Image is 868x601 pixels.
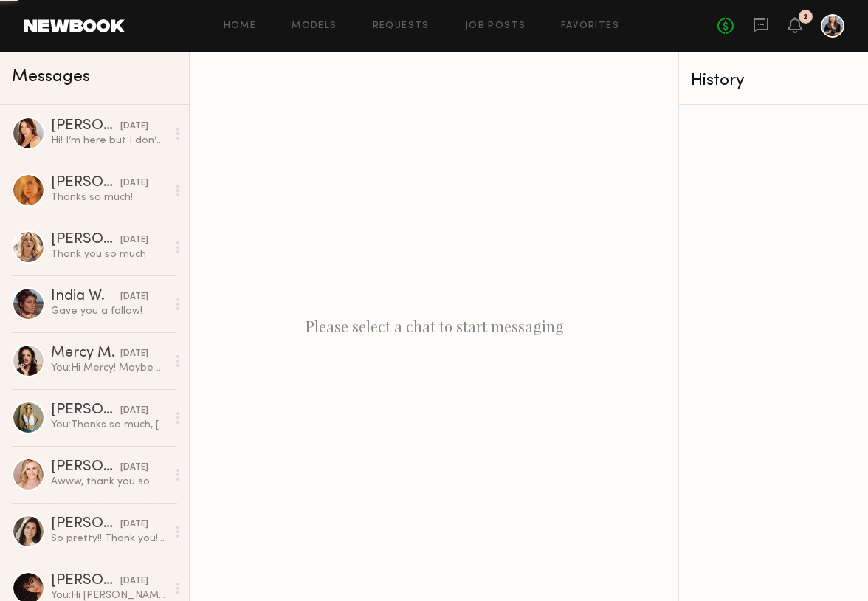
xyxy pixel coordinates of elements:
div: So pretty!! Thank you! 😊 [51,532,167,546]
div: Gave you a follow! [51,304,167,318]
div: [PERSON_NAME] [51,233,120,247]
div: [DATE] [120,574,148,588]
div: [DATE] [120,176,148,190]
div: Thanks so much! [51,190,167,205]
div: You: Hi Mercy! Maybe you remember me from a Party Beer shoot a couple of years ago?! Hope you are... [51,361,167,375]
div: [DATE] [120,461,148,475]
div: [PERSON_NAME] [51,176,120,190]
div: [PERSON_NAME] [51,403,120,418]
div: [PERSON_NAME] [51,119,120,134]
div: [DATE] [120,233,148,247]
div: [DATE] [120,120,148,134]
div: Hi! I’m here but I don’t see you. What area are you in? [51,134,167,148]
div: [DATE] [120,518,148,532]
div: Awww, thank you so much! Really appreciate it! Hope all is well! [51,475,167,489]
div: History [691,72,856,89]
a: Models [292,21,337,31]
span: Messages [12,69,90,86]
div: [PERSON_NAME] [51,574,120,588]
div: India W. [51,289,120,304]
div: Mercy M. [51,346,120,361]
div: Please select a chat to start messaging [190,52,678,601]
div: You: Thanks so much, [PERSON_NAME]! That was fun and easy! Hope to book with you again soon! [GEO... [51,418,167,432]
div: [DATE] [120,404,148,418]
div: [DATE] [120,347,148,361]
div: [PERSON_NAME] [51,517,120,532]
a: Favorites [561,21,619,31]
a: Job Posts [465,21,526,31]
div: [PERSON_NAME] [51,460,120,475]
a: Home [224,21,257,31]
div: Thank you so much [51,247,167,261]
div: [DATE] [120,290,148,304]
div: 2 [803,13,808,21]
a: Requests [373,21,430,31]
